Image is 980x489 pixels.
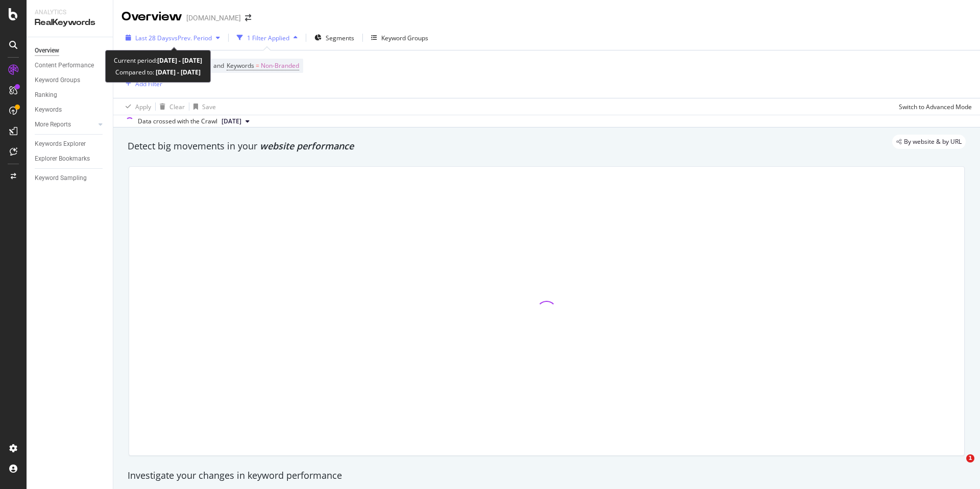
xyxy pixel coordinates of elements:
[326,34,354,42] span: Segments
[892,135,966,149] div: legacy label
[256,61,259,70] span: =
[169,102,185,111] div: Clear
[135,80,162,88] div: Add Filter
[35,8,105,17] div: Analytics
[135,102,151,111] div: Apply
[35,90,57,100] div: Ranking
[35,119,71,130] div: More Reports
[186,13,241,23] div: [DOMAIN_NAME]
[35,153,90,164] div: Explorer Bookmarks
[128,469,966,482] div: Investigate your changes in keyword performance
[115,66,201,78] div: Compared to:
[121,30,224,46] button: Last 28 DaysvsPrev. Period
[966,454,974,462] span: 1
[171,34,212,42] span: vs Prev. Period
[227,61,254,70] span: Keywords
[35,153,106,164] a: Explorer Bookmarks
[35,45,106,56] a: Overview
[121,78,162,90] button: Add Filter
[35,45,59,56] div: Overview
[35,60,94,71] div: Content Performance
[121,8,182,25] div: Overview
[138,117,217,126] div: Data crossed with the Crawl
[35,60,106,71] a: Content Performance
[217,115,254,127] button: [DATE]
[35,17,105,29] div: RealKeywords
[35,139,86,149] div: Keywords Explorer
[157,56,202,65] b: [DATE] - [DATE]
[367,30,432,46] button: Keyword Groups
[35,75,106,86] a: Keyword Groups
[156,98,185,115] button: Clear
[247,34,289,42] div: 1 Filter Applied
[121,98,151,115] button: Apply
[35,173,87,184] div: Keyword Sampling
[35,139,106,149] a: Keywords Explorer
[261,59,299,73] span: Non-Branded
[213,61,224,70] span: and
[35,105,106,115] a: Keywords
[904,139,962,145] span: By website & by URL
[35,90,106,100] a: Ranking
[381,34,428,42] div: Keyword Groups
[189,98,216,115] button: Save
[233,30,302,46] button: 1 Filter Applied
[35,105,62,115] div: Keywords
[895,98,972,115] button: Switch to Advanced Mode
[222,117,241,126] span: 2025 Aug. 30th
[945,454,970,479] iframe: Intercom live chat
[245,14,251,21] div: arrow-right-arrow-left
[202,102,216,111] div: Save
[35,173,106,184] a: Keyword Sampling
[899,102,972,111] div: Switch to Advanced Mode
[310,30,358,46] button: Segments
[154,68,201,76] b: [DATE] - [DATE]
[114,55,202,66] div: Current period:
[35,75,80,86] div: Keyword Groups
[35,119,95,130] a: More Reports
[135,34,171,42] span: Last 28 Days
